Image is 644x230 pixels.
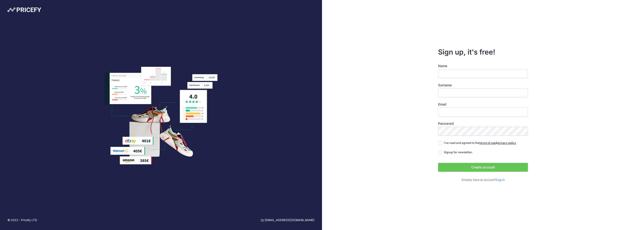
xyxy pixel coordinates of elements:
p: © 2022 - Pricefy LTD [7,218,37,223]
label: Surname [438,83,528,88]
span: I've read and agreed to the & [444,141,516,145]
a: privacy policy [498,141,516,145]
label: Name [438,64,528,68]
button: Create account [438,163,528,172]
h3: Sign up, it's free! [438,48,528,56]
label: Password [438,121,528,126]
label: Email [438,102,528,107]
a: terms of use [479,141,496,145]
a: Log in [496,178,505,182]
span: Signup for newsletter. [444,150,472,154]
a: [EMAIL_ADDRESS][DOMAIN_NAME] [261,218,315,223]
p: Already have an account? [438,178,528,182]
img: Pricefy [7,7,41,12]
